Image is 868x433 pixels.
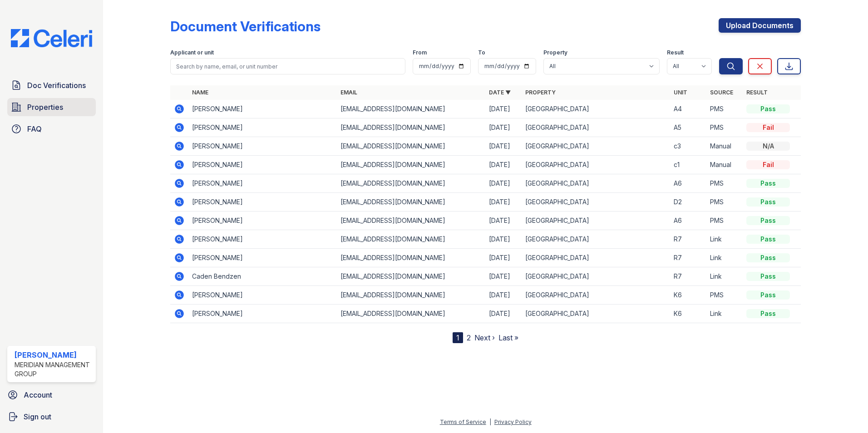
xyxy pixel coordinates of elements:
[522,212,670,230] td: [GEOGRAPHIC_DATA]
[170,18,321,34] div: Document Verifications
[485,193,522,212] td: [DATE]
[706,193,743,212] td: PMS
[440,418,486,425] a: Terms of Service
[485,100,522,118] td: [DATE]
[24,389,52,400] span: Account
[15,360,92,379] div: Meridian Management Group
[478,49,485,56] label: To
[15,349,92,360] div: [PERSON_NAME]
[337,286,485,305] td: [EMAIL_ADDRESS][DOMAIN_NAME]
[188,118,337,137] td: [PERSON_NAME]
[337,212,485,230] td: [EMAIL_ADDRESS][DOMAIN_NAME]
[706,100,743,118] td: PMS
[670,118,706,137] td: A5
[522,174,670,193] td: [GEOGRAPHIC_DATA]
[670,249,706,267] td: R7
[4,408,99,426] a: Sign out
[485,137,522,156] td: [DATE]
[670,305,706,323] td: K6
[746,123,790,132] div: Fail
[674,89,687,96] a: Unit
[7,76,96,94] a: Doc Verifications
[670,267,706,286] td: R7
[192,89,208,96] a: Name
[746,179,790,188] div: Pass
[746,160,790,169] div: Fail
[489,418,491,425] div: |
[188,230,337,249] td: [PERSON_NAME]
[485,305,522,323] td: [DATE]
[188,305,337,323] td: [PERSON_NAME]
[522,156,670,174] td: [GEOGRAPHIC_DATA]
[485,118,522,137] td: [DATE]
[670,137,706,156] td: c3
[522,100,670,118] td: [GEOGRAPHIC_DATA]
[525,89,556,96] a: Property
[337,249,485,267] td: [EMAIL_ADDRESS][DOMAIN_NAME]
[4,29,99,47] img: CE_Logo_Blue-a8612792a0a2168367f1c8372b55b34899dd931a85d93a1a3d3e32e68fde9ad4.png
[670,156,706,174] td: c1
[188,212,337,230] td: [PERSON_NAME]
[670,212,706,230] td: A6
[337,100,485,118] td: [EMAIL_ADDRESS][DOMAIN_NAME]
[453,332,463,343] div: 1
[522,137,670,156] td: [GEOGRAPHIC_DATA]
[543,49,567,56] label: Property
[337,174,485,193] td: [EMAIL_ADDRESS][DOMAIN_NAME]
[7,120,96,138] a: FAQ
[746,142,790,151] div: N/A
[170,49,214,56] label: Applicant or unit
[188,193,337,212] td: [PERSON_NAME]
[706,137,743,156] td: Manual
[188,249,337,267] td: [PERSON_NAME]
[474,333,495,342] a: Next ›
[337,118,485,137] td: [EMAIL_ADDRESS][DOMAIN_NAME]
[522,267,670,286] td: [GEOGRAPHIC_DATA]
[746,309,790,318] div: Pass
[706,249,743,267] td: Link
[706,267,743,286] td: Link
[670,193,706,212] td: D2
[485,286,522,305] td: [DATE]
[746,290,790,300] div: Pass
[670,286,706,305] td: K6
[706,286,743,305] td: PMS
[27,123,42,134] span: FAQ
[337,230,485,249] td: [EMAIL_ADDRESS][DOMAIN_NAME]
[337,156,485,174] td: [EMAIL_ADDRESS][DOMAIN_NAME]
[337,193,485,212] td: [EMAIL_ADDRESS][DOMAIN_NAME]
[706,156,743,174] td: Manual
[467,333,471,342] a: 2
[27,80,86,91] span: Doc Verifications
[706,212,743,230] td: PMS
[485,267,522,286] td: [DATE]
[667,49,684,56] label: Result
[337,305,485,323] td: [EMAIL_ADDRESS][DOMAIN_NAME]
[706,305,743,323] td: Link
[24,411,51,422] span: Sign out
[522,193,670,212] td: [GEOGRAPHIC_DATA]
[413,49,427,56] label: From
[485,249,522,267] td: [DATE]
[485,156,522,174] td: [DATE]
[670,230,706,249] td: R7
[522,305,670,323] td: [GEOGRAPHIC_DATA]
[4,386,99,404] a: Account
[670,174,706,193] td: A6
[489,89,511,96] a: Date ▼
[188,137,337,156] td: [PERSON_NAME]
[27,102,63,113] span: Properties
[706,230,743,249] td: Link
[498,333,518,342] a: Last »
[746,197,790,207] div: Pass
[7,98,96,116] a: Properties
[746,272,790,281] div: Pass
[522,118,670,137] td: [GEOGRAPHIC_DATA]
[340,89,357,96] a: Email
[337,137,485,156] td: [EMAIL_ADDRESS][DOMAIN_NAME]
[485,174,522,193] td: [DATE]
[719,18,801,33] a: Upload Documents
[188,100,337,118] td: [PERSON_NAME]
[494,418,532,425] a: Privacy Policy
